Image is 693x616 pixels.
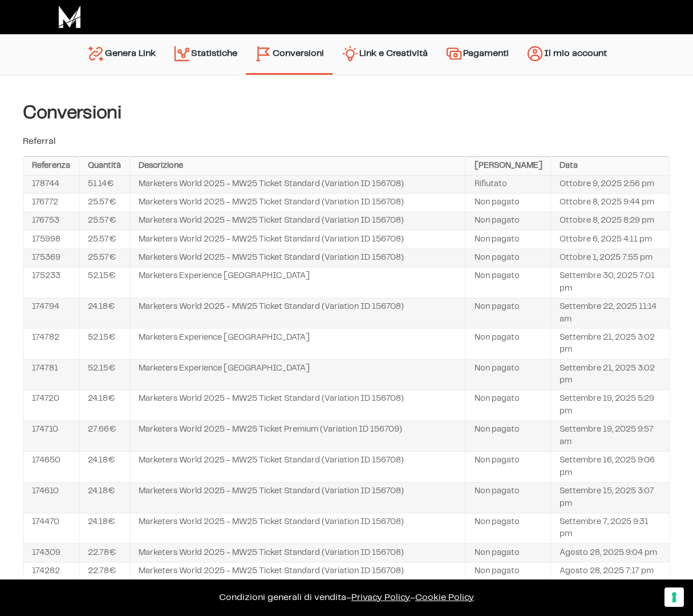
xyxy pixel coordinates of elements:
[551,482,670,513] td: Settembre 15, 2025 3:07 pm
[130,212,466,230] td: Marketers World 2025 - MW25 Ticket Standard (Variation ID 156708)
[445,45,463,63] img: payments.svg
[551,513,670,544] td: Settembre 7, 2025 9:31 pm
[551,452,670,482] td: Settembre 16, 2025 9:06 pm
[465,212,551,230] td: Non pagato
[664,587,684,607] button: Le tue preferenze relative al consenso per le tecnologie di tracciamento
[551,157,670,175] th: Data
[79,249,130,267] td: 25.57€
[465,328,551,359] td: Non pagato
[23,298,79,329] td: 174794
[23,194,79,212] td: 176772
[79,543,130,562] td: 22.78€
[517,40,615,69] a: Il mio account
[79,513,130,544] td: 24.18€
[465,194,551,212] td: Non pagato
[79,157,130,175] th: Quantità
[23,212,79,230] td: 176753
[130,267,466,298] td: Marketers Experience [GEOGRAPHIC_DATA]
[341,45,359,63] img: creativity.svg
[465,359,551,390] td: Non pagato
[465,452,551,482] td: Non pagato
[78,40,164,69] a: Genera Link
[79,328,130,359] td: 52.15€
[130,452,466,482] td: Marketers World 2025 - MW25 Ticket Standard (Variation ID 156708)
[23,452,79,482] td: 174650
[23,482,79,513] td: 174610
[551,421,670,452] td: Settembre 19, 2025 9:57 am
[551,249,670,267] td: Ottobre 1, 2025 7:55 pm
[465,390,551,421] td: Non pagato
[79,212,130,230] td: 25.57€
[551,543,670,562] td: Agosto 28, 2025 9:04 pm
[130,359,466,390] td: Marketers Experience [GEOGRAPHIC_DATA]
[130,194,466,212] td: Marketers World 2025 - MW25 Ticket Standard (Variation ID 156708)
[130,298,466,329] td: Marketers World 2025 - MW25 Ticket Standard (Variation ID 156708)
[551,298,670,329] td: Settembre 22, 2025 11:14 am
[130,543,466,562] td: Marketers World 2025 - MW25 Ticket Standard (Variation ID 156708)
[164,40,246,69] a: Statistiche
[79,230,130,248] td: 25.57€
[551,359,670,390] td: Settembre 21, 2025 3:02 pm
[130,157,466,175] th: Descrizione
[465,249,551,267] td: Non pagato
[23,103,670,123] h4: Conversioni
[23,135,670,148] p: Referral
[79,421,130,452] td: 27.66€
[23,421,79,452] td: 174710
[465,421,551,452] td: Non pagato
[465,230,551,248] td: Non pagato
[79,194,130,212] td: 25.57€
[87,45,105,63] img: generate-link.svg
[11,591,682,605] p: – –
[465,267,551,298] td: Non pagato
[130,175,466,194] td: Marketers World 2025 - MW25 Ticket Standard (Variation ID 156708)
[23,543,79,562] td: 174309
[551,390,670,421] td: Settembre 19, 2025 5:29 pm
[436,40,517,69] a: Pagamenti
[23,267,79,298] td: 175233
[551,194,670,212] td: Ottobre 8, 2025 9:44 pm
[23,359,79,390] td: 174781
[551,267,670,298] td: Settembre 30, 2025 7:01 pm
[23,328,79,359] td: 174782
[246,40,333,67] a: Conversioni
[130,230,466,248] td: Marketers World 2025 - MW25 Ticket Standard (Variation ID 156708)
[465,157,551,175] th: [PERSON_NAME]
[465,543,551,562] td: Non pagato
[465,562,551,581] td: Non pagato
[130,562,466,581] td: Marketers World 2025 - MW25 Ticket Standard (Variation ID 156708)
[465,298,551,329] td: Non pagato
[526,45,544,63] img: account.svg
[551,328,670,359] td: Settembre 21, 2025 3:02 pm
[23,230,79,248] td: 175998
[78,34,615,75] nav: Menu principale
[9,571,43,606] iframe: Customerly Messenger Launcher
[551,175,670,194] td: Ottobre 9, 2025 2:56 pm
[551,230,670,248] td: Ottobre 6, 2025 4:11 pm
[23,157,79,175] th: Referenza
[79,175,130,194] td: 51.14€
[351,593,410,602] a: Privacy Policy
[79,267,130,298] td: 52.15€
[130,390,466,421] td: Marketers World 2025 - MW25 Ticket Standard (Variation ID 156708)
[79,562,130,581] td: 22.78€
[219,593,346,602] a: Condizioni generali di vendita
[79,390,130,421] td: 24.18€
[130,482,466,513] td: Marketers World 2025 - MW25 Ticket Standard (Variation ID 156708)
[465,513,551,544] td: Non pagato
[415,593,474,602] span: Cookie Policy
[79,298,130,329] td: 24.18€
[23,513,79,544] td: 174470
[254,45,273,63] img: conversion-2.svg
[130,328,466,359] td: Marketers Experience [GEOGRAPHIC_DATA]
[79,452,130,482] td: 24.18€
[173,45,191,63] img: stats.svg
[23,175,79,194] td: 178744
[130,421,466,452] td: Marketers World 2025 - MW25 Ticket Premium (Variation ID 156709)
[23,249,79,267] td: 175369
[551,212,670,230] td: Ottobre 8, 2025 8:29 pm
[465,482,551,513] td: Non pagato
[551,562,670,581] td: Agosto 28, 2025 7:17 pm
[79,359,130,390] td: 52.15€
[79,482,130,513] td: 24.18€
